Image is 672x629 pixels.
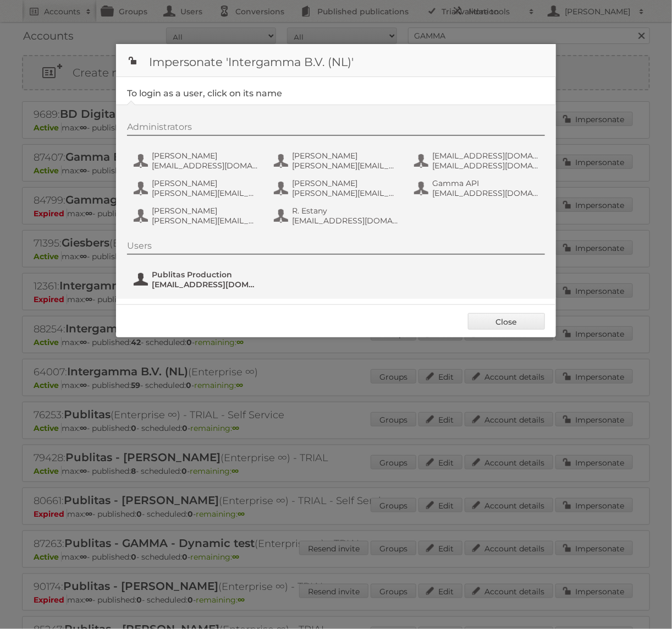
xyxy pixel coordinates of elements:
[152,188,258,198] span: [PERSON_NAME][EMAIL_ADDRESS][DOMAIN_NAME]
[152,206,258,216] span: [PERSON_NAME]
[292,216,399,226] span: [EMAIL_ADDRESS][DOMAIN_NAME]
[273,205,402,227] button: R. Estany [EMAIL_ADDRESS][DOMAIN_NAME]
[127,122,545,136] div: Administrators
[292,188,399,198] span: [PERSON_NAME][EMAIL_ADDRESS][DOMAIN_NAME]
[432,188,539,198] span: [EMAIL_ADDRESS][DOMAIN_NAME]
[432,161,539,171] span: [EMAIL_ADDRESS][DOMAIN_NAME]
[152,151,258,161] span: [PERSON_NAME]
[273,150,402,172] button: [PERSON_NAME] [PERSON_NAME][EMAIL_ADDRESS][DOMAIN_NAME]
[152,280,258,289] span: [EMAIL_ADDRESS][DOMAIN_NAME]
[133,150,262,172] button: [PERSON_NAME] [EMAIL_ADDRESS][DOMAIN_NAME]
[152,178,258,188] span: [PERSON_NAME]
[133,177,262,199] button: [PERSON_NAME] [PERSON_NAME][EMAIL_ADDRESS][DOMAIN_NAME]
[468,313,545,330] a: Close
[292,206,399,216] span: R. Estany
[432,151,539,161] span: [EMAIL_ADDRESS][DOMAIN_NAME]
[127,240,545,255] div: Users
[273,177,402,199] button: [PERSON_NAME] [PERSON_NAME][EMAIL_ADDRESS][DOMAIN_NAME]
[127,88,282,99] legend: To login as a user, click on its name
[133,205,262,227] button: [PERSON_NAME] [PERSON_NAME][EMAIL_ADDRESS][DOMAIN_NAME]
[413,177,542,199] button: Gamma API [EMAIL_ADDRESS][DOMAIN_NAME]
[133,269,262,291] button: Publitas Production [EMAIL_ADDRESS][DOMAIN_NAME]
[292,161,399,171] span: [PERSON_NAME][EMAIL_ADDRESS][DOMAIN_NAME]
[292,178,399,188] span: [PERSON_NAME]
[432,178,539,188] span: Gamma API
[116,44,556,77] h1: Impersonate 'Intergamma B.V. (NL)'
[413,150,542,172] button: [EMAIL_ADDRESS][DOMAIN_NAME] [EMAIL_ADDRESS][DOMAIN_NAME]
[292,151,399,161] span: [PERSON_NAME]
[152,216,258,226] span: [PERSON_NAME][EMAIL_ADDRESS][DOMAIN_NAME]
[152,270,258,280] span: Publitas Production
[152,161,258,171] span: [EMAIL_ADDRESS][DOMAIN_NAME]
